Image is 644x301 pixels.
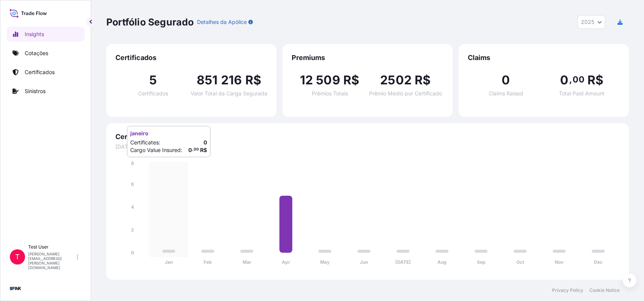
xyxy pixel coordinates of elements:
span: Claims [468,53,620,62]
a: Privacy Policy [552,287,583,293]
tspan: 6 [131,181,134,187]
a: Cookie Notice [589,287,620,293]
span: R$ [245,74,261,86]
p: Test User [28,244,75,250]
p: Sinistros [25,87,46,95]
span: Certificados Emitidos (R$) [115,132,620,141]
tspan: Sep [477,259,486,265]
img: organization-logo [9,282,22,295]
span: 2025 [581,18,594,26]
tspan: Jan [165,259,173,265]
tspan: May [320,259,330,265]
a: Sinistros [6,84,85,99]
tspan: Mar [243,259,251,265]
tspan: 0 [131,250,134,255]
a: Cotações [6,46,85,61]
span: 216 [221,74,242,86]
span: R$ [415,74,431,86]
span: , [569,76,572,82]
tspan: 8 [131,160,134,166]
p: Certificados [25,68,55,76]
span: Total Paid Amount [559,91,605,96]
span: 00 [573,76,584,82]
tspan: 4 [131,204,134,210]
a: Insights [6,27,85,42]
span: Certificados [115,53,267,62]
span: R$ [587,74,603,86]
tspan: Aug [437,259,447,265]
span: 0 [560,74,568,86]
tspan: 2 [131,227,134,233]
tspan: Jun [360,259,368,265]
span: Certificados [138,91,168,96]
span: 12 [300,74,313,86]
tspan: Nov [555,259,564,265]
span: R$ [343,74,359,86]
a: Certificados [6,65,85,80]
span: 0 [502,74,510,86]
button: Year Selector [578,15,605,29]
span: [DATE] - [DATE] [115,143,620,150]
span: 509 [316,74,340,86]
span: Premiums [292,53,444,62]
tspan: Apr [282,259,290,265]
p: [PERSON_NAME][EMAIL_ADDRESS][PERSON_NAME][DOMAIN_NAME] [28,252,75,270]
tspan: Dec [594,259,603,265]
span: T [15,253,20,261]
p: Cotações [25,49,48,57]
span: Valor Total da Carga Segurada [191,91,267,96]
p: Insights [25,30,44,38]
span: Claims Raised [489,91,523,96]
span: Prêmio Médio por Certificado [369,91,442,96]
tspan: [DATE] [395,259,411,265]
span: 2502 [380,74,412,86]
span: 851 [197,74,218,86]
span: 5 [149,74,157,86]
span: Prêmios Totais [312,91,348,96]
tspan: Oct [516,259,524,265]
p: Portfólio Segurado [106,16,194,28]
p: Detalhes da Apólice [197,18,247,26]
tspan: Feb [204,259,212,265]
